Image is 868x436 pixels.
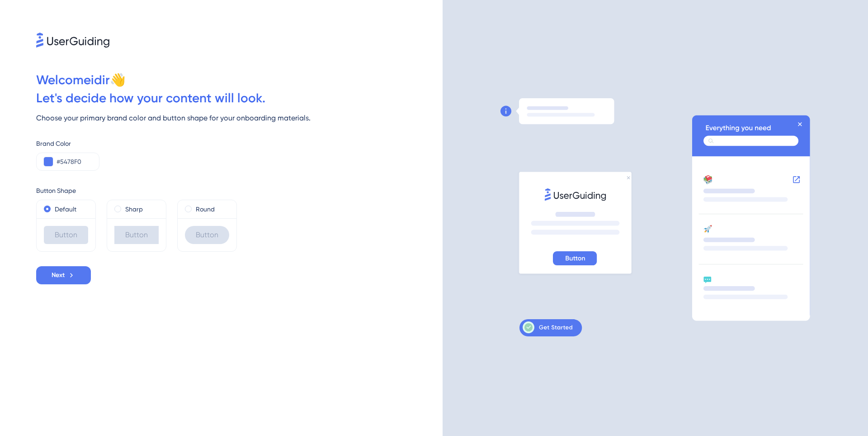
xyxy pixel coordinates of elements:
[185,226,229,244] div: Button
[44,226,88,244] div: Button
[36,71,443,89] div: Welcome idir 👋
[52,270,65,281] span: Next
[36,113,443,124] div: Choose your primary brand color and button shape for your onboarding materials.
[114,226,159,244] div: Button
[55,204,76,215] label: Default
[125,204,143,215] label: Sharp
[196,204,215,215] label: Round
[36,266,91,284] button: Next
[36,185,443,196] div: Button Shape
[36,138,443,149] div: Brand Color
[36,89,443,107] div: Let ' s decide how your content will look.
